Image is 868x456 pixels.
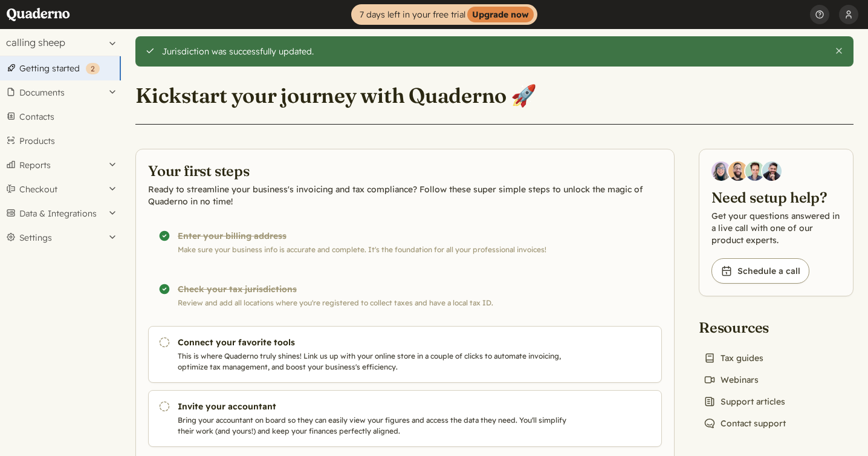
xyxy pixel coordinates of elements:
h3: Invite your accountant [178,400,571,412]
img: Jairo Fumero, Account Executive at Quaderno [728,161,748,181]
span: 2 [91,64,95,73]
p: Ready to streamline your business's invoicing and tax compliance? Follow these super simple steps... [148,183,662,207]
img: Javier Rubio, DevRel at Quaderno [762,161,782,181]
h3: Connect your favorite tools [178,336,571,348]
a: Webinars [699,371,763,388]
button: Close this alert [834,46,844,56]
p: Bring your accountant on board so they can easily view your figures and access the data they need... [178,415,571,437]
p: This is where Quaderno truly shines! Link us up with your online store in a couple of clicks to a... [178,351,571,373]
img: Ivo Oltmans, Business Developer at Quaderno [745,161,765,181]
h2: Resources [699,318,791,337]
a: Schedule a call [711,258,809,284]
div: Jurisdiction was successfully updated. [162,46,825,57]
a: 7 days left in your free trialUpgrade now [351,4,537,25]
strong: Upgrade now [467,7,534,22]
a: Tax guides [699,350,768,366]
h1: Kickstart your journey with Quaderno 🚀 [135,82,537,108]
h2: Need setup help? [711,188,841,207]
a: Connect your favorite tools This is where Quaderno truly shines! Link us up with your online stor... [148,326,662,383]
a: Contact support [699,415,791,432]
p: Get your questions answered in a live call with one of our product experts. [711,210,841,246]
a: Invite your accountant Bring your accountant on board so they can easily view your figures and ac... [148,390,662,447]
img: Diana Carrasco, Account Executive at Quaderno [711,161,731,181]
a: Support articles [699,393,790,410]
h2: Your first steps [148,161,662,181]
